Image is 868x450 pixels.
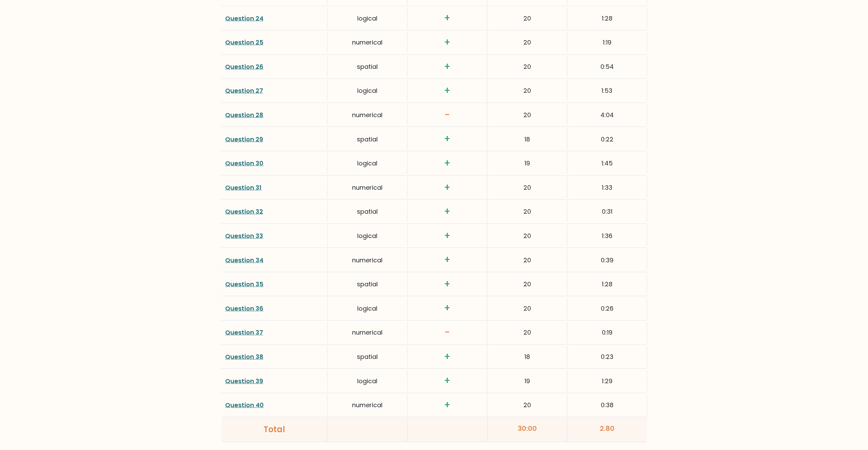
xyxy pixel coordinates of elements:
[412,182,483,193] h3: +
[412,133,483,145] h3: +
[412,375,483,387] h3: +
[487,177,567,198] div: 20
[225,377,263,385] a: Question 39
[487,298,567,319] div: 20
[225,159,263,167] a: Question 30
[412,37,483,48] h3: +
[487,56,567,77] div: 20
[225,401,264,409] a: Question 40
[567,201,647,222] div: 0:31
[225,14,263,23] a: Question 24
[327,8,407,29] div: logical
[412,278,483,290] h3: +
[567,394,647,416] div: 0:38
[327,104,407,126] div: numerical
[327,298,407,319] div: logical
[225,256,263,264] a: Question 34
[412,12,483,24] h3: +
[487,346,567,367] div: 18
[225,207,263,216] a: Question 32
[327,273,407,295] div: spatial
[225,183,261,192] a: Question 31
[412,351,483,363] h3: +
[487,273,567,295] div: 20
[327,80,407,101] div: logical
[487,370,567,392] div: 19
[225,86,263,95] a: Question 27
[327,32,407,53] div: numerical
[567,225,647,247] div: 1:36
[225,135,263,143] a: Question 29
[487,249,567,271] div: 20
[327,370,407,392] div: logical
[487,201,567,222] div: 20
[567,346,647,367] div: 0:23
[327,152,407,174] div: logical
[487,32,567,53] div: 20
[327,128,407,150] div: spatial
[225,38,263,47] a: Question 25
[567,128,647,150] div: 0:22
[567,370,647,392] div: 1:29
[567,152,647,174] div: 1:45
[487,128,567,150] div: 18
[412,85,483,97] h3: +
[488,417,568,442] div: 30:00
[225,423,323,436] div: Total
[327,56,407,77] div: spatial
[225,328,263,337] a: Question 37
[327,322,407,343] div: numerical
[567,273,647,295] div: 1:28
[412,254,483,266] h3: +
[225,232,263,240] a: Question 33
[567,177,647,198] div: 1:33
[225,280,263,288] a: Question 35
[327,177,407,198] div: numerical
[487,80,567,101] div: 20
[567,80,647,101] div: 1:53
[567,56,647,77] div: 0:54
[412,302,483,314] h3: +
[412,206,483,217] h3: +
[487,394,567,416] div: 20
[412,230,483,242] h3: +
[487,8,567,29] div: 20
[225,62,263,71] a: Question 26
[412,61,483,73] h3: +
[412,327,483,338] h3: -
[225,111,263,119] a: Question 28
[567,249,647,271] div: 0:39
[567,417,647,442] div: 2.80
[225,304,263,313] a: Question 36
[487,152,567,174] div: 19
[412,399,483,411] h3: +
[327,346,407,367] div: spatial
[327,249,407,271] div: numerical
[487,225,567,247] div: 20
[327,225,407,247] div: logical
[567,8,647,29] div: 1:28
[567,298,647,319] div: 0:26
[567,322,647,343] div: 0:19
[567,32,647,53] div: 1:19
[327,394,407,416] div: numerical
[225,352,263,361] a: Question 38
[412,109,483,121] h3: -
[487,104,567,126] div: 20
[567,104,647,126] div: 4:04
[327,201,407,222] div: spatial
[412,158,483,169] h3: +
[487,322,567,343] div: 20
